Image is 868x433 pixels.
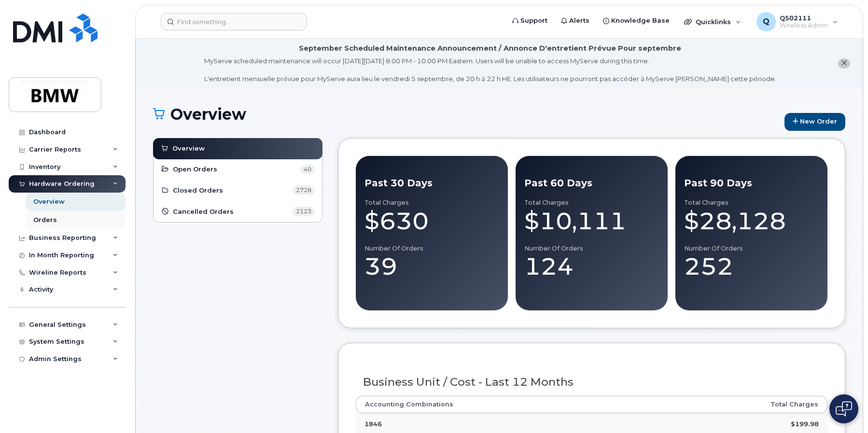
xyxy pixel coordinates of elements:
[684,176,819,190] div: Past 90 Days
[293,185,315,195] span: 2728
[684,245,819,252] div: Number of Orders
[363,376,821,388] h3: Business Unit / Cost - Last 12 Months
[161,206,315,217] a: Cancelled Orders 2123
[524,207,659,236] div: $10,111
[524,176,659,190] div: Past 60 Days
[160,143,315,154] a: Overview
[791,420,819,428] strong: $199.98
[172,144,205,153] span: Overview
[161,164,315,175] a: Open Orders 40
[784,113,845,131] a: New Order
[684,199,819,207] div: Total Charges
[173,186,223,195] span: Closed Orders
[356,396,686,413] th: Accounting Combinations
[524,245,659,252] div: Number of Orders
[153,106,780,123] h1: Overview
[524,199,659,207] div: Total Charges
[364,176,499,190] div: Past 30 Days
[299,43,681,54] div: September Scheduled Maintenance Announcement / Annonce D'entretient Prévue Pour septembre
[204,56,776,84] div: MyServe scheduled maintenance will occur [DATE][DATE] 8:00 PM - 10:00 PM Eastern. Users will be u...
[161,185,315,196] a: Closed Orders 2728
[836,401,852,417] img: Open chat
[173,207,234,216] span: Cancelled Orders
[684,252,819,281] div: 252
[685,396,827,413] th: Total Charges
[838,58,850,69] button: close notification
[173,165,217,174] span: Open Orders
[364,245,499,252] div: Number of Orders
[300,165,315,174] span: 40
[524,252,659,281] div: 124
[684,207,819,236] div: $28,128
[364,199,499,207] div: Total Charges
[364,207,499,236] div: $630
[364,420,382,428] strong: 1846
[364,252,499,281] div: 39
[293,207,315,216] span: 2123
